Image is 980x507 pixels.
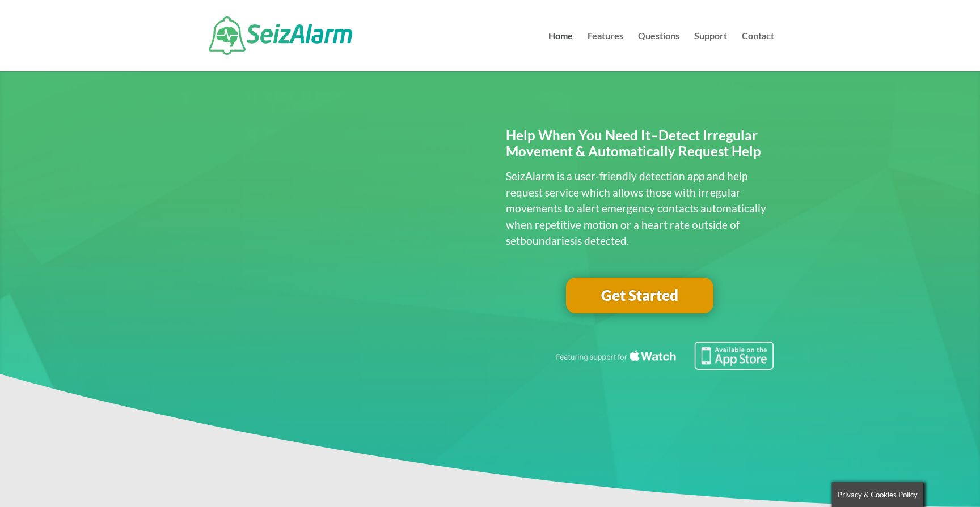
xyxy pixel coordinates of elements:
[506,127,774,166] h2: Help When You Need It–Detect Irregular Movement & Automatically Request Help
[548,32,573,71] a: Home
[554,359,774,372] a: Featuring seizure detection support for the Apple Watch
[206,112,526,495] img: seizalarm-apple-devices
[838,490,918,499] span: Privacy & Cookies Policy
[520,234,575,247] span: boundaries
[638,32,679,71] a: Questions
[694,32,727,71] a: Support
[588,32,623,71] a: Features
[566,278,713,314] a: Get Started
[879,463,968,495] iframe: Help widget launcher
[506,168,774,249] p: SeizAlarm is a user-friendly detection app and help request service which allows those with irreg...
[554,342,774,370] img: Seizure detection available in the Apple App Store.
[209,16,352,55] img: SeizAlarm
[742,32,774,71] a: Contact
